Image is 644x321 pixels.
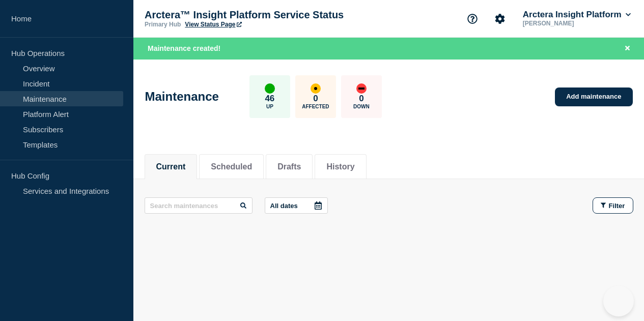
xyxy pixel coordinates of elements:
[462,8,483,30] button: Support
[265,94,274,104] p: 46
[621,43,634,54] button: Close banner
[603,286,634,316] iframe: Help Scout Beacon - Open
[555,87,632,106] a: Add maintenance
[313,94,318,104] p: 0
[265,83,275,94] div: up
[211,162,252,171] button: Scheduled
[356,83,367,94] div: down
[266,104,273,109] p: Up
[353,104,370,109] p: Down
[521,20,627,27] p: [PERSON_NAME]
[277,162,301,171] button: Drafts
[489,8,511,30] button: Account settings
[148,44,220,52] span: Maintenance created!
[359,94,363,104] p: 0
[145,197,253,214] input: Search maintenances
[265,197,328,214] button: All dates
[302,104,329,109] p: Affected
[593,197,633,214] button: Filter
[311,83,321,94] div: affected
[145,21,181,28] p: Primary Hub
[326,162,354,171] button: History
[156,162,186,171] button: Current
[609,202,625,210] span: Filter
[521,10,633,20] button: Arctera Insight Platform
[185,21,241,28] a: View Status Page
[270,202,298,210] p: All dates
[145,9,348,21] p: Arctera™ Insight Platform Service Status
[145,90,219,104] h1: Maintenance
